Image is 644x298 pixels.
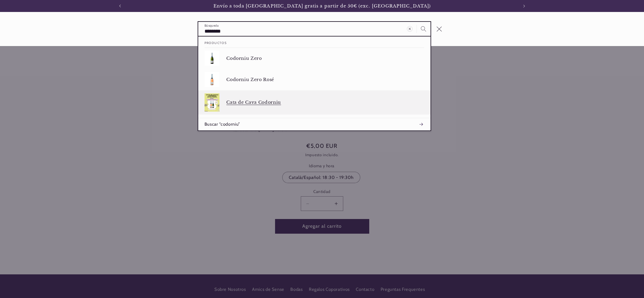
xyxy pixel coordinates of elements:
[205,121,240,127] span: Buscar “codorniu”
[213,3,431,9] span: Envío a toda [GEOGRAPHIC_DATA] gratis a partir de 50€ (exc. [GEOGRAPHIC_DATA])
[226,100,424,105] p: Cata de Cava Codorniu
[226,77,424,82] p: Codorniu Zero Rosé
[198,90,431,115] a: Cata de Cava Codorniu
[226,56,424,61] p: Codorniu Zero
[432,22,446,36] button: Cerrar
[205,72,219,87] img: Codorniu Zero Rosé
[205,93,219,112] img: Cata de Cava Codorniu
[205,51,219,66] img: Codorniu Zero
[403,22,416,36] button: Borrar término de búsqueda
[417,22,431,36] button: Búsqueda
[205,37,424,48] h2: Productos
[198,69,431,90] a: Codorniu Zero Rosé
[198,48,431,69] a: Codorniu Zero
